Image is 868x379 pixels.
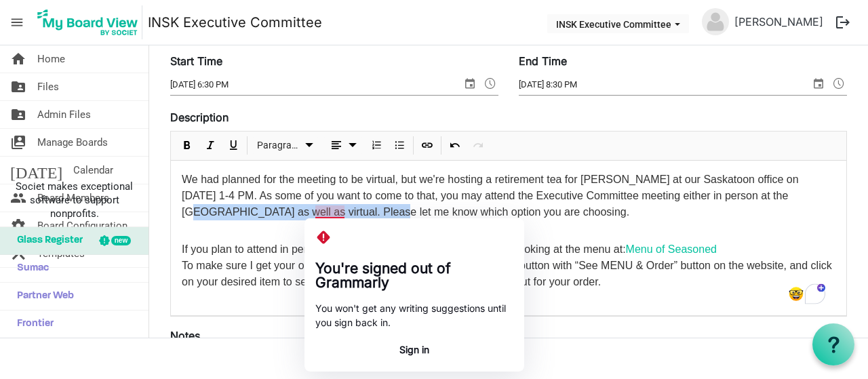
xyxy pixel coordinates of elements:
span: Home [37,45,65,73]
span: switch_account [10,129,26,156]
a: Menu of Seasoned [626,243,717,255]
span: Paragraph [257,137,301,154]
span: Sumac [10,255,49,282]
label: Description [170,109,229,125]
div: Numbered List [365,132,388,160]
div: Underline [222,132,245,160]
div: Bulleted List [388,132,411,160]
img: My Board View Logo [33,5,142,39]
a: My Board View Logo [33,5,148,39]
span: Admin Files [37,101,91,128]
div: Insert Link [416,132,439,160]
div: Italic [199,132,222,160]
button: Paragraph dropdownbutton [252,137,319,154]
span: folder_shared [10,73,26,100]
span: To make sure I get your order exactly right, please click on the orange button with “See MENU & O... [182,260,832,287]
label: Start Time [170,53,222,69]
span: Calendar [73,157,113,184]
div: Undo [443,132,467,160]
span: select [462,75,478,92]
button: Insert Link [418,137,437,154]
button: Undo [446,137,465,154]
a: INSK Executive Committee [148,9,322,36]
button: INSK Executive Committee dropdownbutton [547,14,689,33]
span: Societ makes exceptional software to support nonprofits. [6,180,142,220]
div: To enrich screen reader interactions, please activate Accessibility in Grammarly extension settings [171,161,846,315]
button: Italic [201,137,220,154]
button: Bulleted List [391,137,409,154]
div: Alignments [321,132,366,160]
div: Formats [250,132,321,160]
div: new [111,236,131,245]
div: Bold [176,132,199,160]
span: folder_shared [10,101,26,128]
label: End Time [519,53,567,69]
span: Manage Boards [37,129,108,156]
span: [DATE] [10,157,62,184]
button: Underline [224,137,243,154]
span: We had planned for the meeting to be virtual, but we're hosting a retirement tea for [PERSON_NAME... [182,174,799,218]
span: menu [4,9,30,35]
button: Bold [178,137,197,154]
span: If you plan to attend in person, please email me your supper order by looking at the menu at: [182,243,717,255]
span: Files [37,73,59,100]
label: Notes [170,327,200,344]
button: logout [829,8,857,37]
a: [PERSON_NAME] [729,8,829,35]
button: dropdownbutton [323,137,363,154]
span: Glass Register [10,227,83,254]
button: Numbered List [368,137,386,154]
span: Frontier [10,311,54,338]
span: Partner Web [10,283,74,310]
span: select [810,75,827,92]
span: home [10,45,26,73]
img: no-profile-picture.svg [702,8,729,35]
